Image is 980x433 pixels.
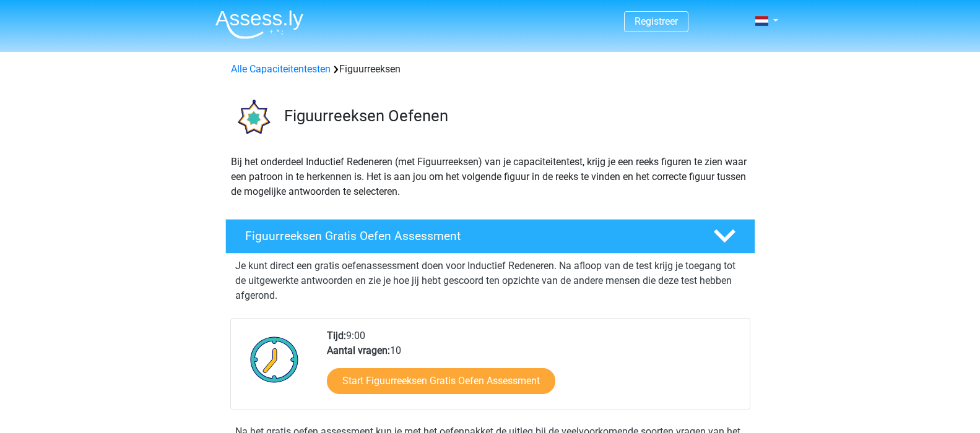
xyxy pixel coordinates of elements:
a: Figuurreeksen Gratis Oefen Assessment [220,219,760,254]
p: Je kunt direct een gratis oefenassessment doen voor Inductief Redeneren. Na afloop van de test kr... [235,259,745,303]
a: Start Figuurreeksen Gratis Oefen Assessment [327,368,555,394]
img: figuurreeksen [226,92,279,144]
a: Registreer [635,15,678,27]
div: Figuurreeksen [226,62,755,77]
p: Bij het onderdeel Inductief Redeneren (met Figuurreeksen) van je capaciteitentest, krijg je een r... [231,155,750,199]
h3: Figuurreeksen Oefenen [284,106,745,126]
b: Tijd: [327,330,346,341]
a: Alle Capaciteitentesten [231,63,331,75]
b: Aantal vragen: [327,345,390,356]
div: 9:00 10 [318,328,749,409]
h4: Figuurreeksen Gratis Oefen Assessment [245,229,693,243]
img: Assessly [215,10,303,39]
img: Klok [243,328,306,390]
